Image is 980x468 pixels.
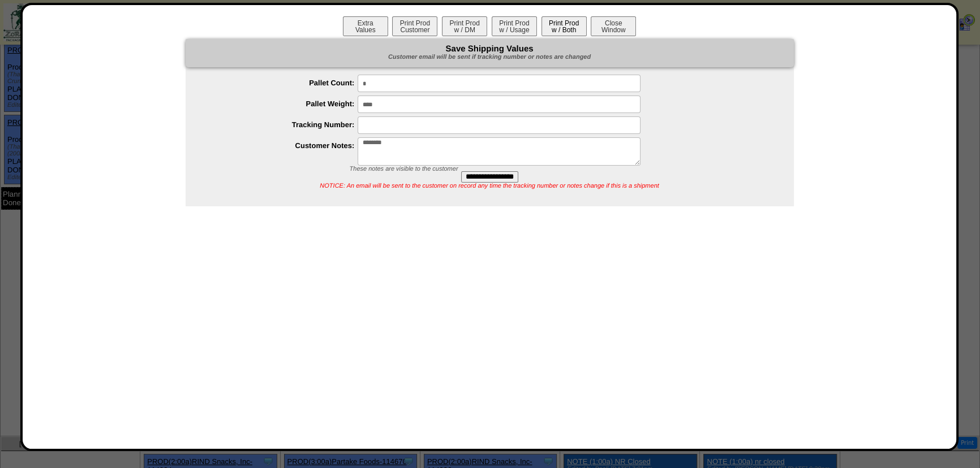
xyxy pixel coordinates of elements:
button: Print Prodw / Usage [492,16,537,36]
label: Pallet Count: [208,79,358,87]
button: Print Prodw / Both [541,16,587,36]
button: Print ProdCustomer [392,16,437,36]
label: Customer Notes: [208,141,358,150]
span: NOTICE: An email will be sent to the customer on record any time the tracking number or notes cha... [320,183,659,189]
button: ExtraValues [343,16,388,36]
label: Pallet Weight: [208,99,358,108]
span: These notes are visible to the customer [350,166,458,172]
div: Save Shipping Values [186,39,794,67]
label: Tracking Number: [208,120,358,129]
div: Customer email will be sent if tracking number or notes are changed [186,53,794,62]
button: Print Prodw / DM [442,16,487,36]
a: CloseWindow [590,25,637,34]
button: CloseWindow [591,16,636,36]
